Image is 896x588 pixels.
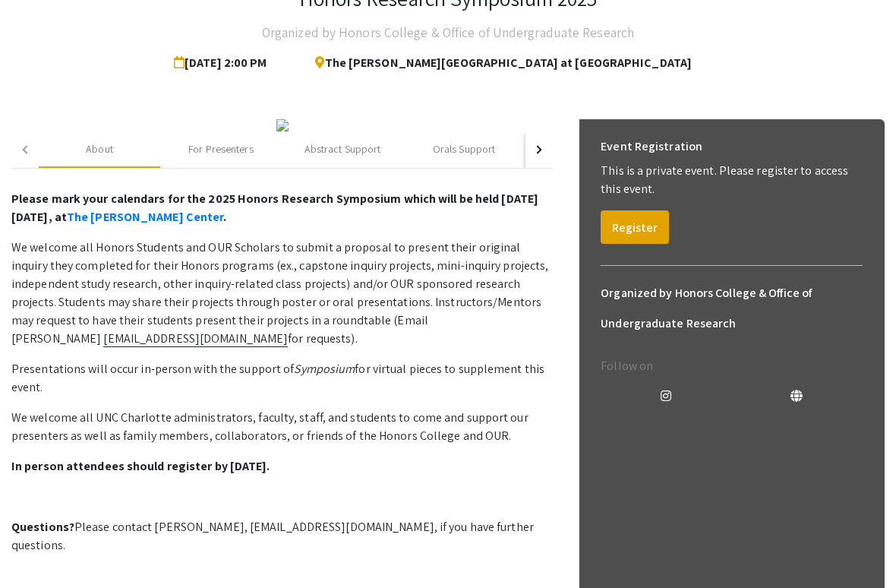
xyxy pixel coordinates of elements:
[601,358,863,376] p: Follow on
[11,191,538,226] strong: Please mark your calendars for the 2025 Honors Research Symposium which will be held [DATE][DATE]...
[601,163,863,199] p: This is a private event. Please register to access this event.
[601,211,669,245] button: Register
[262,18,634,49] h4: Organized by Honors College & Office of Undergraduate Research
[67,210,223,226] a: The [PERSON_NAME] Center
[11,239,553,349] p: We welcome all Honors Students and OUR Scholars to submit a proposal to present their original in...
[276,120,289,132] img: 59b9fcbe-6bc5-4e6d-967d-67fe823bd54b.jpg
[601,132,702,163] h6: Event Registration
[304,142,381,158] div: Abstract Support
[11,409,553,446] p: We welcome all UNC Charlotte administrators, faculty, staff, and students to come and support our...
[174,49,273,79] span: [DATE] 2:00 PM
[11,361,553,397] p: Presentations will occur in-person with the support of for virtual pieces to supplement this event.
[86,142,113,158] div: About
[433,142,495,158] div: Orals Support
[601,279,863,340] h6: Organized by Honors College & Office of Undergraduate Research
[11,520,65,577] iframe: Chat
[188,142,253,158] div: For Presenters
[294,362,355,378] em: Symposium
[11,459,270,475] strong: In person attendees should register by [DATE].
[303,49,692,79] span: The [PERSON_NAME][GEOGRAPHIC_DATA] at [GEOGRAPHIC_DATA]
[11,519,553,555] p: Please contact [PERSON_NAME], [EMAIL_ADDRESS][DOMAIN_NAME], if you have further questions.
